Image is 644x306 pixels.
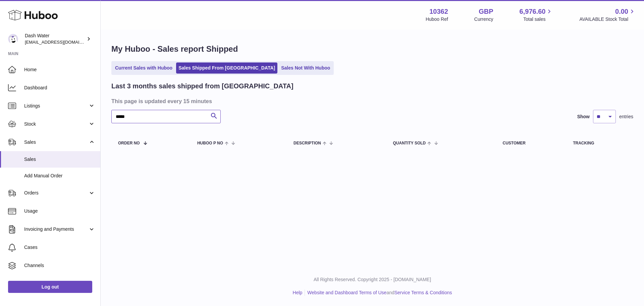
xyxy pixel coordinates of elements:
a: Current Sales with Huboo [113,62,175,74]
strong: GBP [479,7,493,16]
li: and [305,290,452,296]
a: Help [293,290,303,295]
label: Show [577,114,590,120]
h3: This page is updated every 15 minutes [111,97,632,105]
span: Order No [118,141,140,145]
span: 6,976.60 [520,7,546,16]
span: Invoicing and Payments [24,226,88,232]
span: AVAILABLE Stock Total [579,16,636,23]
span: Dashboard [24,85,95,91]
div: Dash Water [25,33,85,45]
span: [EMAIL_ADDRESS][DOMAIN_NAME] [25,39,99,45]
span: Orders [24,190,88,196]
span: Huboo P no [197,141,223,145]
a: Website and Dashboard Terms of Use [307,290,386,295]
span: Stock [24,121,88,127]
h1: My Huboo - Sales report Shipped [111,44,633,54]
a: 0.00 AVAILABLE Stock Total [579,7,636,23]
span: Quantity Sold [393,141,426,145]
span: Add Manual Order [24,173,95,179]
span: Channels [24,262,95,269]
span: entries [619,114,633,120]
a: Log out [8,281,92,293]
span: Sales [24,139,88,145]
p: All Rights Reserved. Copyright 2025 - [DOMAIN_NAME] [106,276,639,283]
a: Sales Shipped From [GEOGRAPHIC_DATA] [176,62,277,74]
div: Huboo Ref [426,16,448,23]
a: Service Terms & Conditions [394,290,452,295]
span: Sales [24,156,95,163]
span: Usage [24,208,95,214]
strong: 10362 [429,7,448,16]
img: internalAdmin-10362@internal.huboo.com [8,34,18,44]
span: 0.00 [615,7,628,16]
a: 6,976.60 Total sales [520,7,553,23]
div: Currency [474,16,493,23]
span: Listings [24,103,88,109]
h2: Last 3 months sales shipped from [GEOGRAPHIC_DATA] [111,82,293,91]
span: Total sales [523,16,553,23]
div: Tracking [573,141,627,145]
span: Cases [24,244,95,251]
div: Customer [502,141,559,145]
span: Description [293,141,321,145]
a: Sales Not With Huboo [279,62,332,74]
span: Home [24,67,95,73]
